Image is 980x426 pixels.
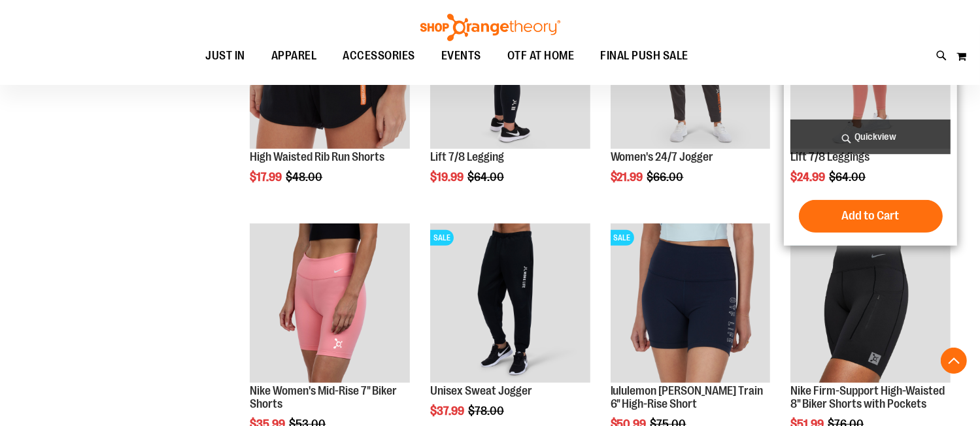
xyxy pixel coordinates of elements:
a: JUST IN [192,41,258,71]
a: FINAL PUSH SALE [587,41,701,71]
span: EVENTS [441,41,481,71]
button: Back To Top [941,348,967,374]
img: Product image for Nike Mid-Rise 7in Biker Shorts [250,223,410,384]
span: OTF AT HOME [507,41,575,71]
a: Product image for Nike Firm-Support High-Waisted 8in Biker Shorts with PocketsSALE [790,223,951,385]
span: SALE [611,230,634,246]
a: lululemon [PERSON_NAME] Train 6" High-Rise Short [611,384,764,410]
span: JUST IN [205,41,245,71]
span: $17.99 [250,171,284,184]
a: Quickview [790,120,951,154]
span: $48.00 [286,171,324,184]
a: Product image for lululemon Wunder Train 6" High-Rise ShortSALE [611,223,771,385]
a: OTF AT HOME [494,41,588,71]
span: $21.99 [611,171,645,184]
span: ACCESSORIES [343,41,415,71]
span: $66.00 [647,171,686,184]
img: Product image for Nike Firm-Support High-Waisted 8in Biker Shorts with Pockets [790,223,951,384]
a: Product image for Nike Mid-Rise 7in Biker Shorts [250,223,410,385]
img: Shop Orangetheory [418,14,562,41]
a: Lift 7/8 Legging [430,150,504,163]
a: Lift 7/8 Leggings [790,150,870,163]
a: ACCESSORIES [329,41,428,71]
span: $37.99 [430,404,466,418]
span: FINAL PUSH SALE [600,41,688,71]
a: Nike Firm-Support High-Waisted 8" Biker Shorts with Pockets [790,384,945,410]
span: $64.00 [829,171,868,184]
a: Nike Women's Mid-Rise 7" Biker Shorts [250,384,397,410]
img: Product image for lululemon Wunder Train 6" High-Rise Short [611,223,771,384]
span: $19.99 [430,171,465,184]
span: $64.00 [467,171,506,184]
a: Unisex Sweat Jogger [430,384,532,397]
a: Product image for Unisex Sweat JoggerSALE [430,223,590,385]
a: Women's 24/7 Jogger [611,150,714,163]
span: $24.99 [790,171,827,184]
img: Product image for Unisex Sweat Jogger [430,223,590,384]
a: High Waisted Rib Run Shorts [250,150,384,163]
span: SALE [430,230,454,246]
span: Add to Cart [842,208,900,223]
span: APPAREL [271,41,317,71]
button: Add to Cart [799,200,943,233]
a: APPAREL [258,41,330,71]
span: $78.00 [468,404,506,418]
a: EVENTS [428,41,494,71]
